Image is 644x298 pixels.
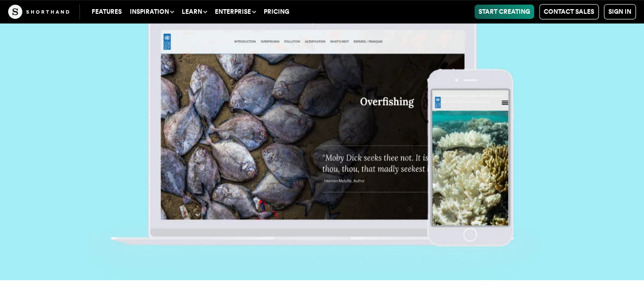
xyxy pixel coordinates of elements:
a: Features [88,5,126,19]
button: Inspiration [126,5,178,19]
button: Enterprise [211,5,260,19]
img: The Craft [8,5,69,19]
a: Sign in [604,4,636,19]
button: Learn [178,5,211,19]
a: Pricing [260,5,293,19]
a: Start Creating [474,5,534,19]
a: Contact Sales [539,4,599,19]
